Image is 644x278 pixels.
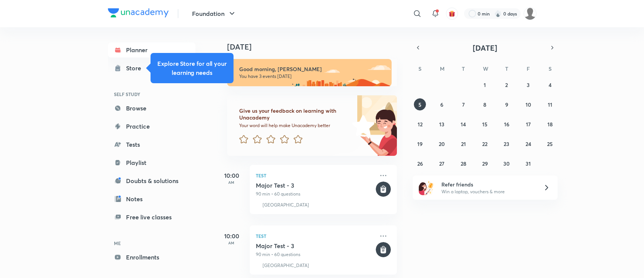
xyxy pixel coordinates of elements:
h5: Major Test - 3 [256,242,374,250]
button: October 27, 2025 [436,157,448,169]
abbr: October 17, 2025 [526,121,531,128]
abbr: October 16, 2025 [504,121,509,128]
button: October 12, 2025 [414,118,426,130]
abbr: October 11, 2025 [548,101,552,108]
p: AM [217,241,247,245]
button: October 19, 2025 [414,138,426,150]
abbr: October 14, 2025 [461,121,466,128]
p: [GEOGRAPHIC_DATA] [263,202,309,208]
button: October 22, 2025 [479,138,491,150]
button: Foundation [188,6,241,21]
button: October 2, 2025 [501,79,513,91]
abbr: October 12, 2025 [418,121,423,128]
button: October 3, 2025 [522,79,534,91]
abbr: October 9, 2025 [505,101,508,108]
a: Store [108,61,195,76]
button: October 23, 2025 [501,138,513,150]
abbr: October 10, 2025 [526,101,531,108]
abbr: October 25, 2025 [547,140,553,148]
h4: [DATE] [227,42,404,51]
button: October 1, 2025 [479,79,491,91]
abbr: October 15, 2025 [482,121,487,128]
abbr: Tuesday [462,65,465,72]
button: October 7, 2025 [457,98,469,110]
a: Doubts & solutions [108,173,195,188]
img: referral [419,180,434,195]
a: Tests [108,137,195,152]
h5: Explore Store for all your learning needs [157,59,227,77]
button: October 26, 2025 [414,157,426,169]
a: Playlist [108,155,195,170]
img: venue-location [256,262,260,269]
h6: Good morning, [PERSON_NAME] [239,66,385,73]
abbr: October 31, 2025 [526,160,531,167]
abbr: October 6, 2025 [440,101,443,108]
span: [DATE] [473,43,497,53]
button: October 11, 2025 [544,98,556,110]
img: Company Logo [108,8,169,17]
p: Test [256,231,374,241]
p: Your word will help make Unacademy better [239,123,349,129]
button: October 14, 2025 [457,118,469,130]
abbr: October 30, 2025 [503,160,510,167]
button: October 20, 2025 [436,138,448,150]
h5: Major Test - 3 [256,182,374,189]
button: October 8, 2025 [479,98,491,110]
img: morning [227,59,392,86]
a: Practice [108,119,195,134]
img: venue-location [256,202,260,208]
abbr: Monday [440,65,444,72]
button: October 9, 2025 [501,98,513,110]
abbr: October 2, 2025 [505,81,508,89]
abbr: October 27, 2025 [439,160,444,167]
abbr: October 22, 2025 [482,140,487,148]
button: October 15, 2025 [479,118,491,130]
button: October 13, 2025 [436,118,448,130]
button: October 28, 2025 [457,157,469,169]
button: [DATE] [423,42,547,53]
a: Browse [108,101,195,116]
button: October 25, 2025 [544,138,556,150]
abbr: October 21, 2025 [461,140,466,148]
button: October 21, 2025 [457,138,469,150]
div: Store [126,64,146,73]
p: 90 min • 60 questions [256,191,374,197]
button: October 18, 2025 [544,118,556,130]
a: Planner [108,42,195,57]
img: feedback_image [326,95,397,156]
button: October 10, 2025 [522,98,534,110]
img: streak [494,10,502,17]
a: Enrollments [108,250,195,265]
abbr: Saturday [549,65,552,72]
p: Test [256,171,374,180]
p: 90 min • 60 questions [256,251,374,258]
img: avatar [449,10,455,17]
h6: SELF STUDY [108,88,195,101]
h6: Refer friends [441,180,534,188]
abbr: October 29, 2025 [482,160,488,167]
abbr: October 7, 2025 [462,101,465,108]
abbr: October 19, 2025 [417,140,423,148]
button: avatar [446,8,458,20]
abbr: October 28, 2025 [461,160,466,167]
button: October 6, 2025 [436,98,448,110]
abbr: October 26, 2025 [417,160,423,167]
img: nikita patil [524,7,536,20]
abbr: October 23, 2025 [504,140,509,148]
a: Company Logo [108,8,169,19]
a: Notes [108,191,195,207]
button: October 31, 2025 [522,157,534,169]
button: October 16, 2025 [501,118,513,130]
abbr: Wednesday [483,65,488,72]
abbr: October 5, 2025 [418,101,421,108]
abbr: October 1, 2025 [484,81,486,89]
button: October 24, 2025 [522,138,534,150]
abbr: October 3, 2025 [527,81,530,89]
h6: ME [108,237,195,250]
abbr: October 20, 2025 [439,140,445,148]
p: AM [217,180,247,185]
abbr: Thursday [505,65,508,72]
h5: 10:00 [217,171,247,180]
button: October 17, 2025 [522,118,534,130]
h6: Give us your feedback on learning with Unacademy [239,107,349,121]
